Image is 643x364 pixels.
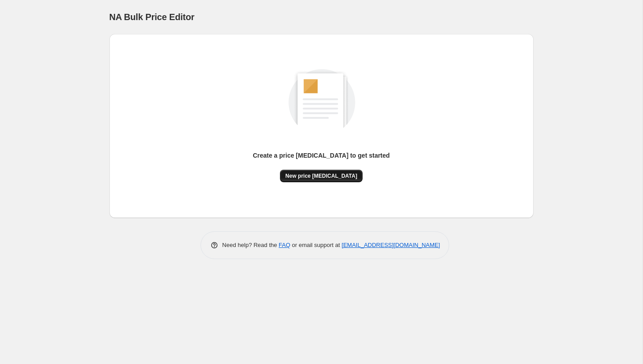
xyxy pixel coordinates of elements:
p: Create a price [MEDICAL_DATA] to get started [253,151,390,160]
a: FAQ [279,242,290,248]
span: New price [MEDICAL_DATA] [285,172,357,180]
span: NA Bulk Price Editor [109,12,195,22]
span: or email support at [290,242,342,248]
button: New price [MEDICAL_DATA] [280,170,363,182]
a: [EMAIL_ADDRESS][DOMAIN_NAME] [342,242,440,248]
span: Need help? Read the [222,242,279,248]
